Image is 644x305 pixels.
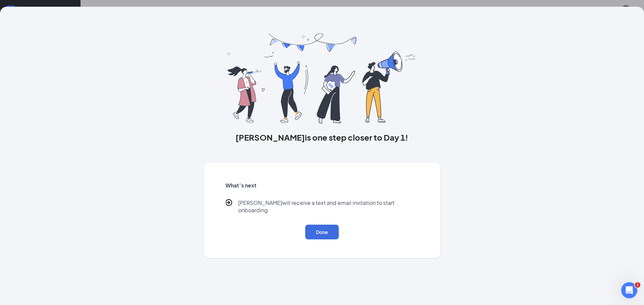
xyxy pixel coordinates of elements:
[225,182,419,189] h5: What’s next
[227,33,416,124] img: you are all set
[621,282,637,298] iframe: Intercom live chat
[204,132,440,143] h3: [PERSON_NAME] is one step closer to Day 1!
[635,282,640,288] span: 1
[238,199,419,214] p: [PERSON_NAME] will receive a text and email invitation to start onboarding
[305,225,339,239] button: Done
